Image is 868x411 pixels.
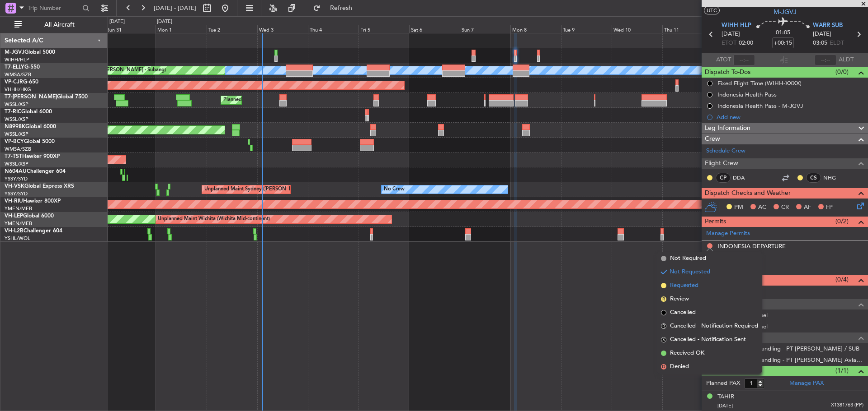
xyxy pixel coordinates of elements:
button: Refresh [309,1,363,15]
div: Sat 6 [409,25,460,33]
a: VP-CJRG-650 [5,79,38,85]
span: T7-[PERSON_NAME] [5,94,57,100]
a: T7-RICGlobal 6000 [5,109,52,115]
a: WIHH / HLP - Handling - PT [PERSON_NAME] Aviasi WIHH / HLP [717,356,863,364]
div: Indonesia Health Pass - M-JGVJ [717,102,803,110]
span: [DATE] [717,402,733,409]
a: VH-L2BChallenger 604 [5,228,62,234]
span: Crew [705,134,720,144]
div: CS [806,173,821,183]
span: M-JGVJ [5,50,24,55]
span: AC [758,203,766,212]
span: VH-L2B [5,228,24,234]
a: WARR / SUB - Handling - PT [PERSON_NAME] / SUB [717,345,859,352]
a: VH-LEPGlobal 6000 [5,213,54,219]
a: T7-ELLYG-550 [5,65,40,70]
a: WIHH/HLP [5,56,29,63]
a: YMEN/MEB [5,205,32,212]
a: T7-TSTHawker 900XP [5,154,60,159]
span: (0/2) [835,217,849,226]
span: ETOT [722,39,736,48]
div: Indonesia Health Pass [717,91,777,98]
a: N8998KGlobal 6000 [5,124,56,129]
div: INDONESIA DEPARTURE [717,242,786,250]
span: FP [826,203,833,212]
a: YSHL/WOL [5,235,30,242]
div: Unplanned Maint Wichita (Wichita Mid-continent) [158,212,270,226]
span: (0/4) [835,275,849,284]
span: Denied [670,362,689,371]
a: M-JGVJGlobal 5000 [5,50,55,55]
a: NHG [823,174,844,182]
span: VH-RIU [5,199,23,204]
a: VHHH/HKG [5,86,31,93]
a: Manage Permits [706,229,750,238]
span: T7-RIC [5,109,21,115]
span: 03:05 [813,39,827,48]
span: WARR SUB [813,21,843,30]
div: Wed 10 [612,25,662,33]
span: (1/1) [835,366,849,375]
span: Leg Information [705,123,750,134]
span: Cancelled - Notification Required [670,322,758,331]
a: WSSL/XSP [5,116,28,123]
div: Thu 11 [662,25,713,33]
div: Mon 1 [156,25,206,33]
a: Schedule Crew [706,147,745,156]
a: VP-BCYGlobal 5000 [5,139,55,144]
a: WSSL/XSP [5,131,28,138]
span: Permits [705,217,726,227]
a: Manage PAX [789,379,824,388]
div: Mon 8 [510,25,561,33]
label: Planned PAX [706,379,740,388]
div: TAHIR [717,393,734,402]
span: M-JGVJ [774,7,797,17]
span: ELDT [830,39,844,48]
div: Unplanned Maint Sydney ([PERSON_NAME] Intl) [204,183,316,196]
div: Thu 4 [308,25,359,33]
div: Add new [717,265,863,273]
input: --:-- [733,55,755,65]
span: ALDT [839,55,854,65]
div: [DATE] [109,18,125,26]
span: Received OK [670,349,704,358]
a: WSSL/XSP [5,101,28,108]
a: YSSY/SYD [5,175,28,182]
span: Cancelled [670,308,696,317]
span: T7-ELLY [5,65,24,70]
span: PM [734,203,743,212]
span: R [661,296,666,302]
a: WMSA/SZB [5,71,31,78]
span: R [661,323,666,329]
span: X1381763 (PP) [831,402,863,409]
button: All Aircraft [10,18,98,32]
span: [DATE] - [DATE] [154,4,196,12]
div: CP [716,173,731,183]
div: Tue 2 [207,25,257,33]
span: (0/0) [835,67,849,77]
span: VH-LEP [5,213,23,219]
span: Review [670,295,689,304]
a: WMSA/SZB [5,146,31,152]
span: [DATE] [813,30,831,39]
span: CR [781,203,789,212]
a: WSSL/XSP [5,161,28,167]
div: Planned Maint Dubai (Al Maktoum Intl) [223,93,312,107]
span: VP-CJR [5,79,23,85]
span: Requested [670,281,698,290]
span: S [661,337,666,342]
div: Fixed Flight Time (WIHH-XXXX) [717,79,802,87]
span: Dispatch Checks and Weather [705,188,791,199]
div: Add new [717,113,863,121]
span: Not Requested [670,268,710,277]
div: [DATE] [157,18,172,26]
span: Not Required [670,254,706,263]
div: Fri 5 [359,25,409,33]
a: N604AUChallenger 604 [5,169,66,174]
a: YMEN/MEB [5,220,32,227]
span: WIHH HLP [722,21,751,30]
span: 01:05 [776,28,790,37]
input: Trip Number [28,1,80,15]
button: UTC [704,6,720,14]
span: 02:00 [739,39,753,48]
